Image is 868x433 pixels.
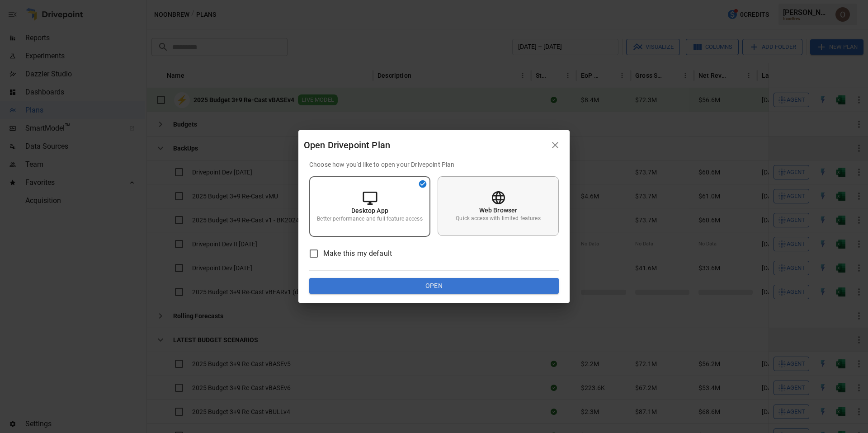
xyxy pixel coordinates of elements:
[351,206,388,215] p: Desktop App
[323,248,392,259] span: Make this my default
[479,206,518,215] p: Web Browser
[317,215,422,223] p: Better performance and full feature access
[456,215,540,222] p: Quick access with limited features
[309,160,559,169] p: Choose how you'd like to open your Drivepoint Plan
[304,138,546,152] div: Open Drivepoint Plan
[309,278,559,294] button: Open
